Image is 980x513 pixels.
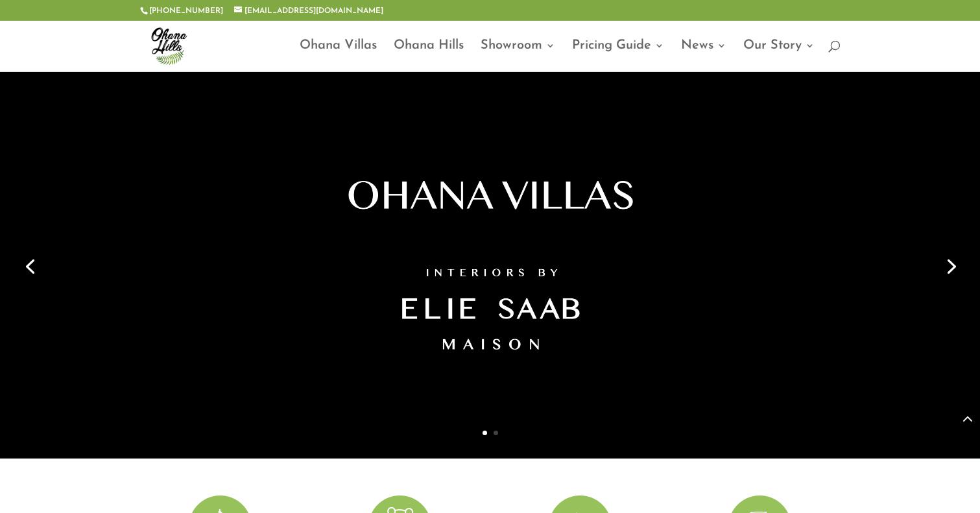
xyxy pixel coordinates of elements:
[481,41,555,71] a: Showroom
[149,7,223,15] a: [PHONE_NUMBER]
[394,41,464,71] a: Ohana Hills
[234,7,383,15] a: [EMAIL_ADDRESS][DOMAIN_NAME]
[143,19,195,71] img: ohana-hills
[681,41,726,71] a: News
[483,431,487,435] a: 1
[743,41,815,71] a: Our Story
[300,41,377,71] a: Ohana Villas
[572,41,664,71] a: Pricing Guide
[494,431,498,435] a: 2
